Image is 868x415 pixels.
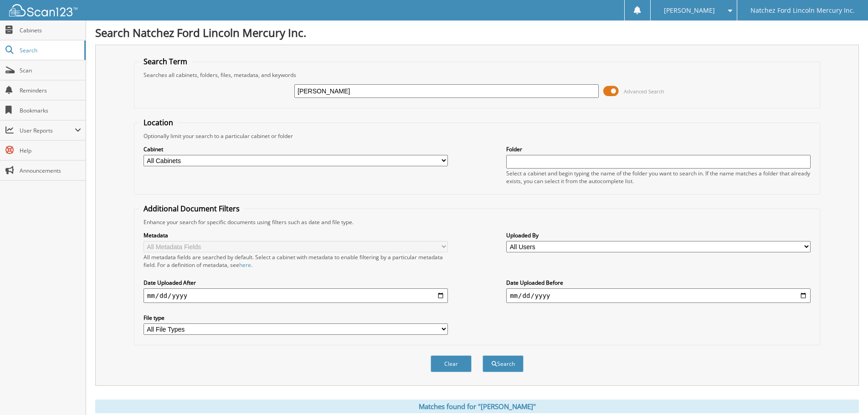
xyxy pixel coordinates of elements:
[506,288,811,303] input: end
[20,147,81,154] span: Help
[139,71,815,79] div: Searches all cabinets, folders, files, metadata, and keywords
[239,261,251,269] a: here
[483,355,524,372] button: Search
[144,314,448,322] label: File type
[144,279,448,287] label: Date Uploaded After
[139,132,815,140] div: Optionally limit your search to a particular cabinet or folder
[20,87,81,94] span: Reminders
[95,400,859,413] div: Matches found for "[PERSON_NAME]"
[20,127,75,134] span: User Reports
[506,231,811,239] label: Uploaded By
[506,145,811,153] label: Folder
[95,25,859,40] h1: Search Natchez Ford Lincoln Mercury Inc.
[139,118,178,128] legend: Location
[624,88,664,95] span: Advanced Search
[20,167,81,174] span: Announcements
[20,107,81,114] span: Bookmarks
[144,231,448,239] label: Metadata
[144,145,448,153] label: Cabinet
[750,8,855,13] span: Natchez Ford Lincoln Mercury Inc.
[144,253,448,269] div: All metadata fields are searched by default. Select a cabinet with metadata to enable filtering b...
[664,8,715,13] span: [PERSON_NAME]
[139,56,192,67] legend: Search Term
[139,204,244,214] legend: Additional Document Filters
[20,26,81,34] span: Cabinets
[20,46,80,54] span: Search
[9,4,77,16] img: scan123-logo-white.svg
[139,218,815,226] div: Enhance your search for specific documents using filters such as date and file type.
[506,169,811,185] div: Select a cabinet and begin typing the name of the folder you want to search in. If the name match...
[431,355,472,372] button: Clear
[20,67,81,74] span: Scan
[144,288,448,303] input: start
[506,279,811,287] label: Date Uploaded Before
